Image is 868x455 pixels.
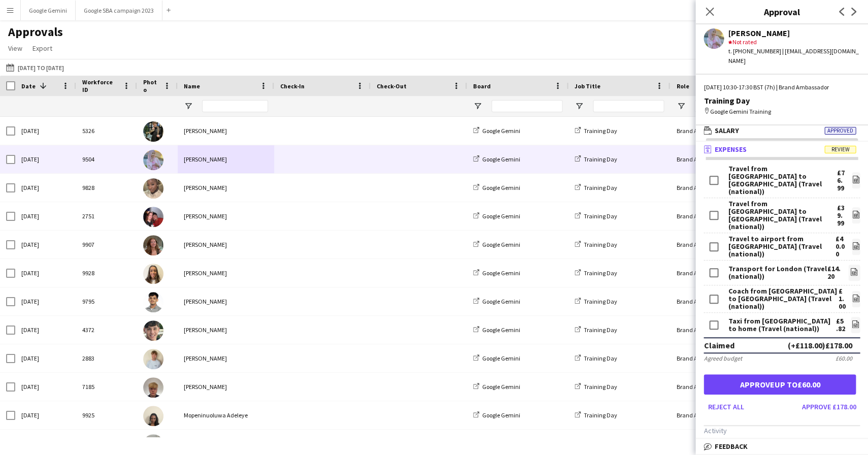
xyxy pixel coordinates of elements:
span: Review [824,146,856,153]
div: Travel to airport from [GEOGRAPHIC_DATA] (Travel (national)) [728,235,835,258]
input: Name Filter Input [202,100,268,112]
div: Not rated [728,38,860,47]
span: Salary [714,126,739,135]
a: Training Day [575,354,617,362]
span: Expenses [714,145,746,154]
div: 4372 [76,316,137,344]
img: Harley Laughton [143,377,163,398]
div: [DATE] [15,117,76,145]
div: Travel from [GEOGRAPHIC_DATA] to [GEOGRAPHIC_DATA] (Travel (national)) [728,200,837,231]
img: Tamzin Dunne [143,264,163,284]
h3: Approval [695,5,868,18]
span: Google Gemini [482,383,520,391]
a: Training Day [575,269,617,277]
a: Google Gemini [473,155,520,163]
div: 2883 [76,344,137,372]
input: Job Title Filter Input [593,100,664,112]
img: Emmanuel Marcial [143,207,163,227]
div: [DATE] [15,202,76,230]
span: Google Gemini [482,326,520,334]
img: Fatoumata Koita [143,178,163,199]
div: Transport for London (Travel (national)) [728,265,827,280]
button: Approve £178.00 [797,399,860,415]
div: Brand Ambassador [670,231,772,258]
span: Google Gemini [482,269,520,277]
span: Photo [143,78,159,93]
div: [PERSON_NAME] [178,231,274,258]
div: Agreed budget [704,354,742,362]
div: 9828 [76,174,137,202]
div: £5.82 [836,317,845,333]
div: [PERSON_NAME] [178,117,274,145]
div: Brand Ambassador [670,401,772,429]
span: Google Gemini [482,298,520,305]
div: £76.99 [837,169,846,192]
span: Training Day [584,354,617,362]
div: Brand Ambassador [670,287,772,315]
div: [DATE] [15,231,76,258]
a: Training Day [575,326,617,334]
div: 9925 [76,401,137,429]
span: Workforce ID [82,78,119,93]
mat-expansion-panel-header: Feedback [695,439,868,454]
span: Approved [824,127,856,135]
div: Brand Ambassador [670,259,772,287]
div: [DATE] [15,287,76,315]
a: Google Gemini [473,184,520,191]
input: Role Filter Input [694,100,765,112]
img: Aidan Somers [143,121,163,142]
button: Google SBA campaign 2023 [76,1,162,20]
img: Nabeeha Khan [143,150,163,170]
div: 5326 [76,117,137,145]
span: Training Day [584,184,617,191]
div: Taxi from [GEOGRAPHIC_DATA] to home (Travel (national)) [728,317,836,333]
span: Training Day [584,326,617,334]
a: Training Day [575,184,617,191]
h3: Activity [704,426,860,435]
span: Google Gemini [482,155,520,163]
button: Reject all [704,399,748,415]
div: [DATE] 10:30-17:30 BST (7h) | Brand Ambassador [704,83,860,92]
mat-expansion-panel-header: SalaryApproved [695,123,868,138]
div: Coach from [GEOGRAPHIC_DATA] to [GEOGRAPHIC_DATA] (Travel (national)) [728,287,838,310]
button: Open Filter Menu [575,102,584,111]
div: 7185 [76,373,137,401]
div: [DATE] [15,344,76,372]
div: Travel from [GEOGRAPHIC_DATA] to [GEOGRAPHIC_DATA] (Travel (national)) [728,165,837,196]
a: Google Gemini [473,326,520,334]
div: [PERSON_NAME] [728,28,860,38]
a: Training Day [575,383,617,391]
div: Brand Ambassador [670,145,772,173]
div: [DATE] [15,174,76,202]
div: t. [PHONE_NUMBER] | [EMAIL_ADDRESS][DOMAIN_NAME] [728,47,860,65]
a: Google Gemini [473,354,520,362]
a: Google Gemini [473,241,520,248]
div: £14.20 [827,265,842,280]
div: 2751 [76,202,137,230]
div: £40.00 [835,235,846,258]
div: 9907 [76,231,137,258]
div: Brand Ambassador [670,174,772,202]
span: Training Day [584,411,617,419]
img: Jeanne Le Bec [143,434,163,454]
input: Board Filter Input [491,100,562,112]
span: Training Day [584,212,617,220]
div: Training Day [704,96,860,105]
span: Training Day [584,298,617,305]
div: [DATE] [15,316,76,344]
a: Export [28,42,56,55]
a: Training Day [575,212,617,220]
div: Brand Ambassador [670,373,772,401]
div: [DATE] [15,373,76,401]
span: Training Day [584,383,617,391]
span: Board [473,82,491,90]
div: 9928 [76,259,137,287]
img: Mopeninuoluwa Adeleye [143,406,163,426]
a: Training Day [575,155,617,163]
a: Google Gemini [473,269,520,277]
button: Approveup to£60.00 [704,374,856,395]
div: Brand Ambassador [670,202,772,230]
div: [PERSON_NAME] [178,287,274,315]
span: View [8,44,22,53]
span: Training Day [584,269,617,277]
